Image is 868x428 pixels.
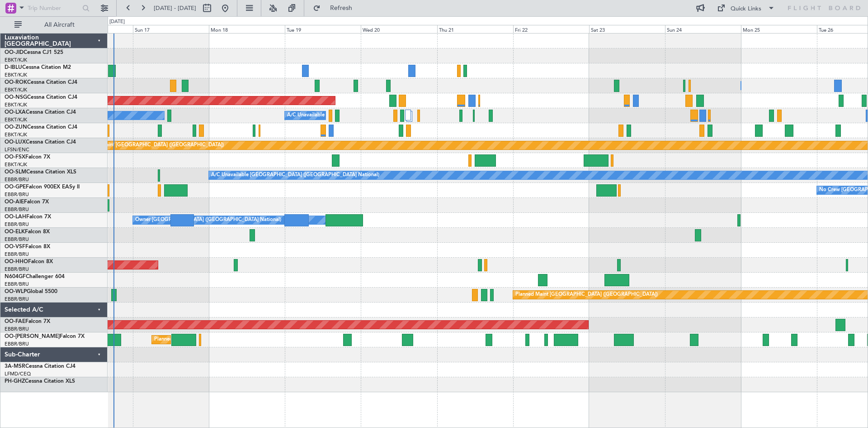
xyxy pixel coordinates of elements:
div: A/C Unavailable [GEOGRAPHIC_DATA] ([GEOGRAPHIC_DATA] National) [211,168,379,182]
span: OO-FSX [5,154,25,160]
div: A/C Unavailable [287,109,325,122]
div: Planned Maint [GEOGRAPHIC_DATA] ([GEOGRAPHIC_DATA]) [81,139,224,152]
a: D-IBLUCessna Citation M2 [5,65,71,70]
div: Planned Maint [GEOGRAPHIC_DATA] ([GEOGRAPHIC_DATA] National) [154,333,318,346]
a: EBKT/KJK [5,116,27,123]
span: D-IBLU [5,65,22,70]
div: Wed 20 [361,25,437,33]
a: LFMD/CEQ [5,370,31,377]
span: OO-VSF [5,244,25,250]
span: 3A-MSR [5,364,25,369]
a: EBKT/KJK [5,87,27,93]
span: OO-ZUN [5,125,27,130]
a: EBBR/BRU [5,206,29,213]
span: OO-SLM [5,169,26,175]
span: OO-LAH [5,214,26,220]
span: OO-NSG [5,95,27,100]
span: OO-AIE [5,199,24,205]
a: EBKT/KJK [5,131,27,138]
a: OO-AIEFalcon 7X [5,199,49,205]
a: EBBR/BRU [5,236,29,243]
span: OO-LXA [5,110,26,115]
span: All Aircraft [24,22,95,28]
div: Thu 21 [437,25,513,33]
a: OO-FSXFalcon 7X [5,154,50,160]
a: OO-[PERSON_NAME]Falcon 7X [5,334,85,339]
a: EBBR/BRU [5,191,29,198]
a: OO-LAHFalcon 7X [5,214,51,220]
a: EBBR/BRU [5,176,29,183]
a: OO-HHOFalcon 8X [5,259,53,264]
a: EBKT/KJK [5,72,27,78]
span: OO-ROK [5,80,27,85]
a: LFSN/ENC [5,146,29,153]
button: Quick Links [712,1,779,15]
a: EBKT/KJK [5,161,27,168]
a: EBBR/BRU [5,326,29,332]
a: EBKT/KJK [5,101,27,108]
a: OO-NSGCessna Citation CJ4 [5,95,77,100]
span: [DATE] - [DATE] [154,4,196,12]
button: Refresh [309,1,363,15]
a: OO-VSFFalcon 8X [5,244,50,250]
div: Sat 23 [589,25,665,33]
span: PH-GHZ [5,379,25,384]
a: N604GFChallenger 604 [5,274,65,279]
a: EBBR/BRU [5,341,29,347]
div: Sun 24 [665,25,741,33]
div: Mon 18 [209,25,285,33]
span: OO-GPE [5,184,26,190]
a: OO-LXACessna Citation CJ4 [5,110,76,115]
a: OO-SLMCessna Citation XLS [5,169,76,175]
button: All Aircraft [10,18,98,32]
div: [DATE] [109,18,125,26]
div: Sun 17 [133,25,209,33]
a: EBBR/BRU [5,221,29,228]
a: OO-ELKFalcon 8X [5,229,50,235]
span: OO-WLP [5,289,27,294]
a: OO-ROKCessna Citation CJ4 [5,80,77,85]
div: Quick Links [731,5,761,14]
a: EBBR/BRU [5,266,29,273]
a: OO-WLPGlobal 5500 [5,289,57,294]
span: OO-[PERSON_NAME] [5,334,60,339]
a: OO-ZUNCessna Citation CJ4 [5,125,77,130]
a: OO-JIDCessna CJ1 525 [5,50,63,55]
a: OO-LUXCessna Citation CJ4 [5,139,76,145]
a: EBBR/BRU [5,251,29,258]
div: Fri 22 [513,25,589,33]
a: OO-GPEFalcon 900EX EASy II [5,184,80,190]
a: EBKT/KJK [5,57,27,63]
span: OO-JID [5,50,24,55]
span: OO-HHO [5,259,28,264]
span: OO-LUX [5,139,26,145]
div: Planned Maint [GEOGRAPHIC_DATA] ([GEOGRAPHIC_DATA]) [515,288,658,302]
span: OO-FAE [5,319,25,324]
div: Mon 25 [741,25,817,33]
span: Refresh [322,5,360,11]
div: Tue 19 [285,25,361,33]
a: OO-FAEFalcon 7X [5,319,50,324]
a: EBBR/BRU [5,296,29,303]
span: N604GF [5,274,26,279]
a: PH-GHZCessna Citation XLS [5,379,75,384]
a: EBBR/BRU [5,281,29,288]
input: Trip Number [28,1,80,15]
span: OO-ELK [5,229,25,235]
div: Owner [GEOGRAPHIC_DATA] ([GEOGRAPHIC_DATA] National) [135,213,281,227]
a: 3A-MSRCessna Citation CJ4 [5,364,75,369]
